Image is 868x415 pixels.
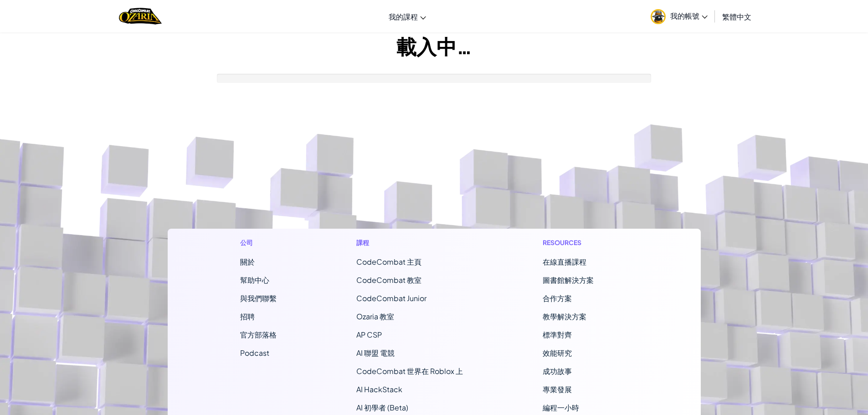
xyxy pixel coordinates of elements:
img: avatar [651,9,666,24]
a: CodeCombat Junior [356,293,426,303]
span: CodeCombat 主頁 [356,257,421,266]
a: 標準對齊 [543,330,572,339]
a: 專業發展 [543,384,572,394]
a: AP CSP [356,330,382,339]
a: 效能研究 [543,348,572,358]
a: Podcast [240,348,269,358]
a: AI 聯盟 電競 [356,348,395,358]
a: 合作方案 [543,293,572,303]
a: Ozaria by CodeCombat logo [119,7,161,26]
a: CodeCombat 世界在 Roblox 上 [356,366,463,376]
span: 我的課程 [389,12,418,21]
a: 官方部落格 [240,330,277,339]
a: 在線直播課程 [543,257,586,266]
h1: 課程 [356,238,463,247]
a: 繁體中文 [718,4,756,29]
a: 教學解決方案 [543,312,586,321]
span: 繁體中文 [722,12,751,21]
a: 我的課程 [384,4,431,29]
a: AI 初學者 (Beta) [356,403,408,412]
a: 我的帳號 [646,2,712,31]
a: 圖書館解決方案 [543,275,594,285]
a: AI HackStack [356,384,402,394]
a: CodeCombat 教室 [356,275,421,285]
h1: Resources [543,238,628,247]
span: 與我們聯繫 [240,293,277,303]
img: Home [119,7,161,26]
a: 關於 [240,257,255,266]
a: 幫助中心 [240,275,269,285]
a: 招聘 [240,312,255,321]
h1: 公司 [240,238,277,247]
a: 編程一小時 [543,403,579,412]
span: 我的帳號 [670,11,708,20]
a: Ozaria 教室 [356,312,394,321]
a: 成功故事 [543,366,572,376]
